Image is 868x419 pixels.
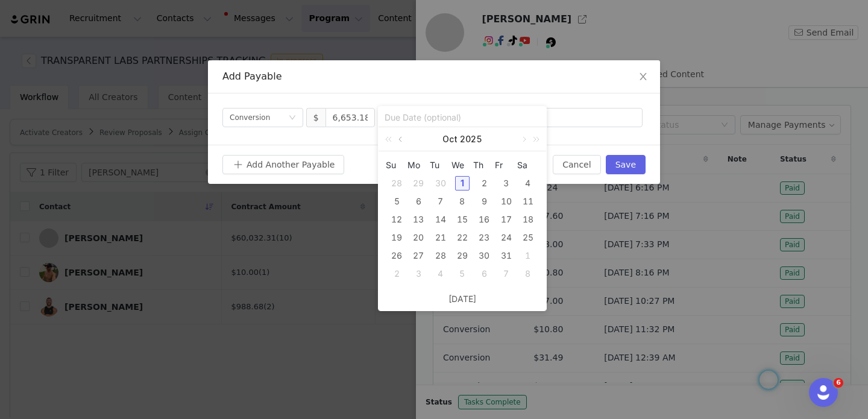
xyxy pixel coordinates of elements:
div: 14 [433,212,448,227]
a: Last year (Control + left) [383,127,398,151]
div: 16 [477,212,491,227]
td: October 5, 2025 [386,192,407,210]
span: Tu [430,160,451,171]
td: October 18, 2025 [517,210,539,228]
td: October 14, 2025 [430,210,451,228]
input: Due Date (optional) [385,110,540,124]
td: October 22, 2025 [451,228,473,247]
div: 6 [411,194,426,209]
div: 30 [433,176,448,191]
td: October 31, 2025 [495,247,517,265]
input: Note (optional) [473,108,643,127]
div: 21 [433,230,448,245]
div: 3 [411,266,426,281]
div: 6 [477,266,491,281]
a: Previous month (PageUp) [396,127,407,151]
td: September 30, 2025 [430,174,451,192]
span: We [451,160,473,171]
div: 2 [477,176,491,191]
td: November 1, 2025 [517,247,539,265]
td: October 4, 2025 [517,174,539,192]
td: November 8, 2025 [517,265,539,283]
i: icon: close [638,72,648,81]
td: October 11, 2025 [517,192,539,210]
td: October 16, 2025 [473,210,495,228]
td: October 19, 2025 [386,228,407,247]
div: Conversion [230,109,270,127]
div: 12 [389,212,404,227]
div: 8 [521,266,535,281]
span: Su [386,160,407,171]
button: Save [606,155,646,174]
td: October 28, 2025 [430,247,451,265]
div: 31 [499,248,514,263]
td: November 7, 2025 [495,265,517,283]
div: 23 [477,230,491,245]
div: 5 [455,266,470,281]
td: October 23, 2025 [473,228,495,247]
td: October 29, 2025 [451,247,473,265]
td: October 26, 2025 [386,247,407,265]
td: November 3, 2025 [407,265,429,283]
td: October 1, 2025 [451,174,473,192]
iframe: Intercom live chat [809,378,838,407]
a: Next month (PageDown) [518,127,529,151]
a: Next year (Control + right) [526,127,542,151]
td: November 2, 2025 [386,265,407,283]
div: 13 [411,212,426,227]
div: 26 [389,248,404,263]
td: November 5, 2025 [451,265,473,283]
div: 1 [455,176,470,191]
span: Mo [407,160,429,171]
div: 25 [521,230,535,245]
td: September 28, 2025 [386,174,407,192]
th: Tue [430,156,451,174]
td: October 3, 2025 [495,174,517,192]
div: 19 [389,230,404,245]
td: October 2, 2025 [473,174,495,192]
div: 5 [389,194,404,209]
div: 11 [521,194,535,209]
th: Mon [407,156,429,174]
div: 3 [499,176,514,191]
div: 29 [411,176,426,191]
td: October 30, 2025 [473,247,495,265]
a: 2025 [459,127,483,151]
td: October 24, 2025 [495,228,517,247]
div: 20 [411,230,426,245]
td: October 12, 2025 [386,210,407,228]
div: 4 [521,176,535,191]
td: October 9, 2025 [473,192,495,210]
td: October 25, 2025 [517,228,539,247]
button: Add Another Payable [222,155,344,174]
div: 1 [521,248,535,263]
th: Thu [473,156,495,174]
th: Sun [386,156,407,174]
td: October 20, 2025 [407,228,429,247]
td: October 27, 2025 [407,247,429,265]
button: Close [626,60,660,94]
th: Fri [495,156,517,174]
div: 17 [499,212,514,227]
span: Sa [517,160,539,171]
span: $ [306,108,325,127]
div: 2 [389,266,404,281]
span: 6 [834,378,843,388]
button: Cancel [553,155,600,174]
td: October 17, 2025 [495,210,517,228]
td: October 6, 2025 [407,192,429,210]
div: 28 [389,176,404,191]
td: October 21, 2025 [430,228,451,247]
div: 9 [477,194,491,209]
div: 28 [433,248,448,263]
td: October 15, 2025 [451,210,473,228]
div: 10 [499,194,514,209]
td: September 29, 2025 [407,174,429,192]
td: October 7, 2025 [430,192,451,210]
span: Th [473,160,495,171]
div: 24 [499,230,514,245]
td: November 6, 2025 [473,265,495,283]
div: 4 [433,266,448,281]
td: October 13, 2025 [407,210,429,228]
i: icon: down [289,114,296,122]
